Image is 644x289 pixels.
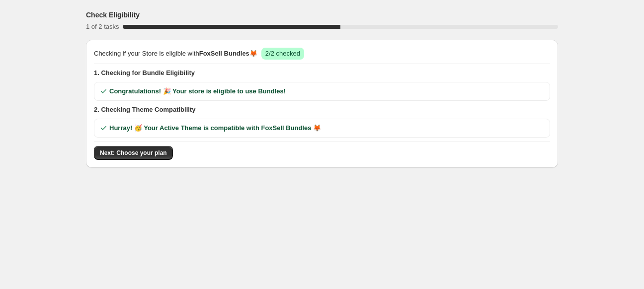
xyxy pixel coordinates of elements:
span: Hurray! 🥳 Your Active Theme is compatible with FoxSell Bundles 🦊 [109,123,321,133]
span: 2/2 checked [265,50,300,57]
button: Next: Choose your plan [94,146,173,160]
span: Next: Choose your plan [100,149,167,157]
span: Congratulations! 🎉 Your store is eligible to use Bundles! [109,86,286,96]
span: Checking if your Store is eligible with 🦊 [94,49,257,59]
span: 1 of 2 tasks [86,23,119,30]
span: 2. Checking Theme Compatibility [94,105,550,115]
span: FoxSell Bundles [199,50,249,57]
span: 1. Checking for Bundle Eligibility [94,68,550,78]
h3: Check Eligibility [86,10,140,20]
